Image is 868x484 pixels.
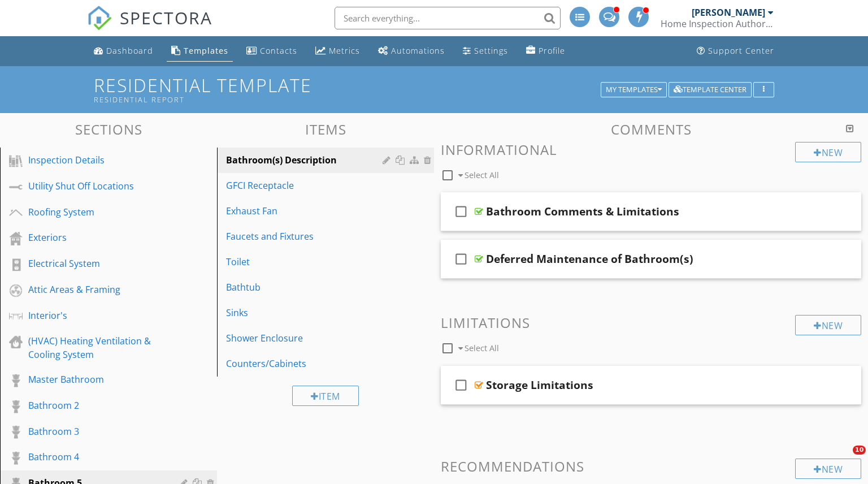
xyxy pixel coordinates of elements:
[120,6,212,29] span: SPECTORA
[606,86,662,94] div: My Templates
[28,205,163,219] div: Roofing System
[28,309,163,322] div: Interior's
[441,142,861,157] h3: Informational
[167,41,233,62] a: Templates
[184,45,228,56] div: Templates
[374,41,449,62] a: Automations (Advanced)
[669,84,752,94] a: Template Center
[486,205,679,218] div: Bathroom Comments & Limitations
[226,204,386,218] div: Exhaust Fan
[452,371,470,399] i: check_box_outline_blank
[465,343,499,353] span: Select All
[441,315,861,330] h3: Limitations
[226,331,386,345] div: Shower Enclosure
[830,446,857,473] iframe: Intercom live chat
[242,41,302,62] a: Contacts
[28,425,163,438] div: Bathroom 3
[674,86,747,94] div: Template Center
[94,75,774,104] h1: Residential Template
[708,45,774,56] div: Support Center
[217,122,434,137] h3: Items
[795,142,861,162] div: New
[465,170,499,180] span: Select All
[28,450,163,464] div: Bathroom 4
[292,386,359,406] div: Item
[28,334,163,361] div: (HVAC) Heating Ventilation & Cooling System
[669,82,752,98] button: Template Center
[452,245,470,273] i: check_box_outline_blank
[335,7,561,29] input: Search everything...
[87,6,112,31] img: The Best Home Inspection Software - Spectora
[28,257,163,270] div: Electrical System
[87,15,212,39] a: SPECTORA
[329,45,360,56] div: Metrics
[795,315,861,335] div: New
[452,198,470,225] i: check_box_outline_blank
[226,153,386,167] div: Bathroom(s) Description
[28,283,163,296] div: Attic Areas & Framing
[441,459,861,474] h3: Recommendations
[692,41,779,62] a: Support Center
[94,95,604,104] div: Residential Report
[601,82,667,98] button: My Templates
[522,41,570,62] a: Company Profile
[28,373,163,386] div: Master Bathroom
[486,252,693,266] div: Deferred Maintenance of Bathroom(s)
[692,7,765,18] div: [PERSON_NAME]
[226,280,386,294] div: Bathtub
[260,45,297,56] div: Contacts
[486,378,593,392] div: Storage Limitations
[795,459,861,479] div: New
[106,45,153,56] div: Dashboard
[226,306,386,319] div: Sinks
[391,45,445,56] div: Automations
[226,255,386,269] div: Toilet
[89,41,158,62] a: Dashboard
[226,230,386,243] div: Faucets and Fixtures
[441,122,861,137] h3: Comments
[474,45,508,56] div: Settings
[28,399,163,412] div: Bathroom 2
[28,153,163,167] div: Inspection Details
[458,41,513,62] a: Settings
[28,231,163,244] div: Exteriors
[28,179,163,193] div: Utility Shut Off Locations
[226,357,386,370] div: Counters/Cabinets
[311,41,364,62] a: Metrics
[226,179,386,192] div: GFCI Receptacle
[661,18,774,29] div: Home Inspection Authority LLC
[853,446,866,455] span: 10
[539,45,565,56] div: Profile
